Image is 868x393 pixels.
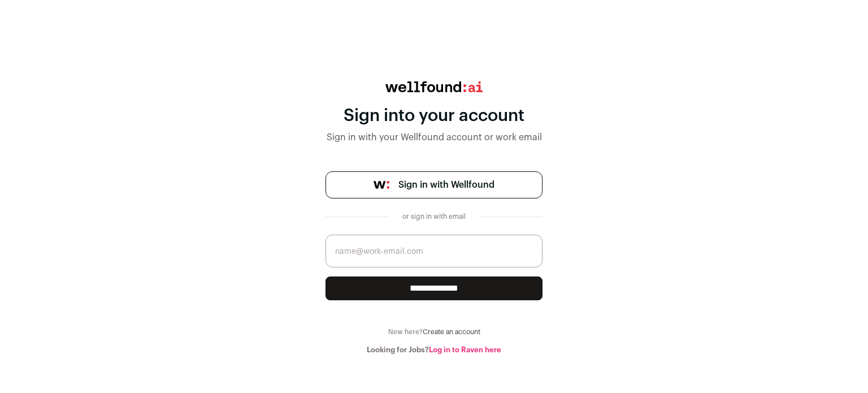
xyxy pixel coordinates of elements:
[398,212,470,221] div: or sign in with email
[325,235,542,267] input: name@work-email.com
[423,329,480,335] a: Create an account
[429,346,501,353] a: Log in to Raven here
[325,106,542,126] div: Sign into your account
[398,178,494,192] span: Sign in with Wellfound
[325,346,542,355] div: Looking for Jobs?
[325,171,542,198] a: Sign in with Wellfound
[385,81,483,92] img: wellfound:ai
[325,131,542,144] div: Sign in with your Wellfound account or work email
[325,327,542,336] div: New here?
[374,181,389,189] img: wellfound-symbol-flush-black-fb3c872781a75f747ccb3a119075da62bfe97bd399995f84a933054e44a575c4.png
